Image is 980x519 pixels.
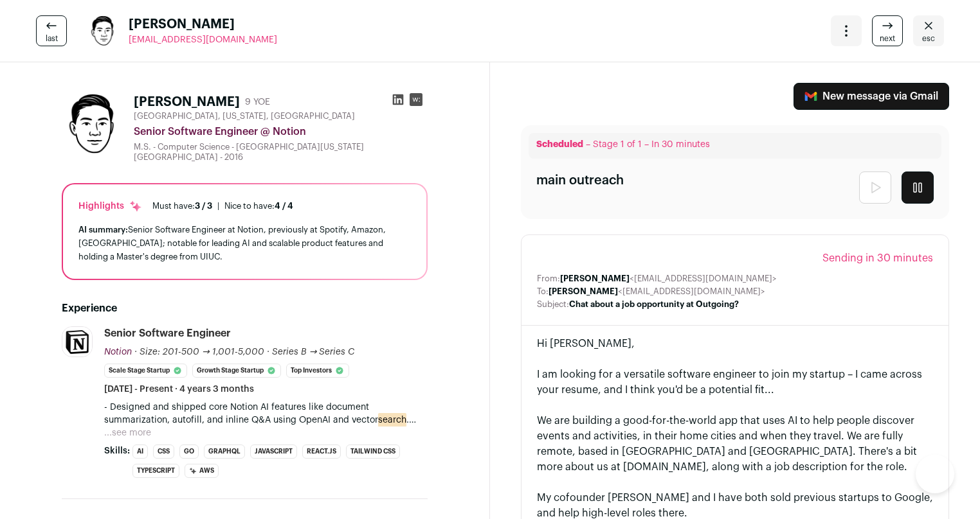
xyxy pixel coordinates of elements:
[286,364,349,378] li: Top Investors
[78,223,411,263] div: Senior Software Engineer at Notion, previously at Spotify, Amazon, [GEOGRAPHIC_DATA]; notable for...
[880,33,895,44] span: next
[831,15,862,46] button: Open dropdown
[536,140,583,149] span: Scheduled
[134,93,240,111] h1: [PERSON_NAME]
[549,287,618,295] b: [PERSON_NAME]
[250,444,297,459] li: JavaScript
[560,274,630,283] b: [PERSON_NAME]
[87,15,118,46] img: af51e5ff05d3196d6eb16744f5dbf4324cccff728fa0f805a0b0463dbf5469ed.jpg
[132,444,148,459] li: AI
[192,364,281,378] li: Growth Stage Startup
[822,251,933,266] span: Sending in 30 minutes
[153,444,174,459] li: CSS
[104,401,428,427] p: - Designed and shipped core Notion AI features like document summarization, autofill, and inline ...
[346,444,400,459] li: Tailwind CSS
[104,383,254,396] span: [DATE] - Present · 4 years 3 months
[104,326,231,340] div: Senior Software Engineer
[922,33,935,44] span: esc
[593,140,642,149] span: Stage 1 of 1
[179,444,199,459] li: Go
[152,201,293,211] ul: |
[537,413,933,475] div: We are building a good-for-the-world app that uses AI to help people discover events and activiti...
[104,427,151,439] button: ...see more
[129,33,277,46] a: [EMAIL_ADDRESS][DOMAIN_NAME]
[267,346,269,358] span: ·
[272,347,355,356] span: Series B → Series C
[916,455,954,493] iframe: Help Scout Beacon - Open
[129,15,277,33] span: [PERSON_NAME]
[794,83,949,110] a: New message via Gmail
[536,172,624,204] div: main outreach
[537,286,549,297] dt: To:
[537,299,569,310] dt: Subject:
[62,301,428,316] h2: Experience
[872,15,903,46] a: next
[62,327,92,356] img: 6823c88a8815fb32ed43bfb110249594162dc2eda15dce546bd9b15ac016aa28.jpg
[302,444,341,459] li: React.js
[36,15,67,46] a: last
[195,202,212,210] span: 3 / 3
[537,367,933,398] div: I am looking for a versatile software engineer to join my startup – I came across your resume, an...
[78,225,128,234] span: AI summary:
[913,15,944,46] a: Close
[651,140,710,149] span: In 30 minutes
[586,140,590,149] span: –
[549,286,765,297] dd: <[EMAIL_ADDRESS][DOMAIN_NAME]>
[134,142,428,163] div: M.S. - Computer Science - [GEOGRAPHIC_DATA][US_STATE] [GEOGRAPHIC_DATA] - 2016
[78,200,142,213] div: Highlights
[224,201,293,211] div: Nice to have:
[560,274,777,284] dd: <[EMAIL_ADDRESS][DOMAIN_NAME]>
[46,33,58,44] span: last
[152,201,212,211] div: Must have:
[185,464,219,478] li: AWS
[378,413,406,427] mark: search
[569,300,739,308] b: Chat about a job opportunity at Outgoing?
[129,35,277,44] span: [EMAIL_ADDRESS][DOMAIN_NAME]
[204,444,245,459] li: GraphQL
[537,336,933,351] div: Hi [PERSON_NAME],
[104,444,130,457] span: Skills:
[245,96,270,109] div: 9 YOE
[644,140,649,149] span: –
[275,202,293,210] span: 4 / 4
[104,364,187,378] li: Scale Stage Startup
[132,464,179,478] li: TypeScript
[537,274,560,284] dt: From:
[134,111,355,121] span: [GEOGRAPHIC_DATA], [US_STATE], [GEOGRAPHIC_DATA]
[62,93,123,155] img: af51e5ff05d3196d6eb16744f5dbf4324cccff728fa0f805a0b0463dbf5469ed.jpg
[134,347,264,356] span: · Size: 201-500 → 1,001-5,000
[134,124,428,139] div: Senior Software Engineer @ Notion
[104,347,132,356] span: Notion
